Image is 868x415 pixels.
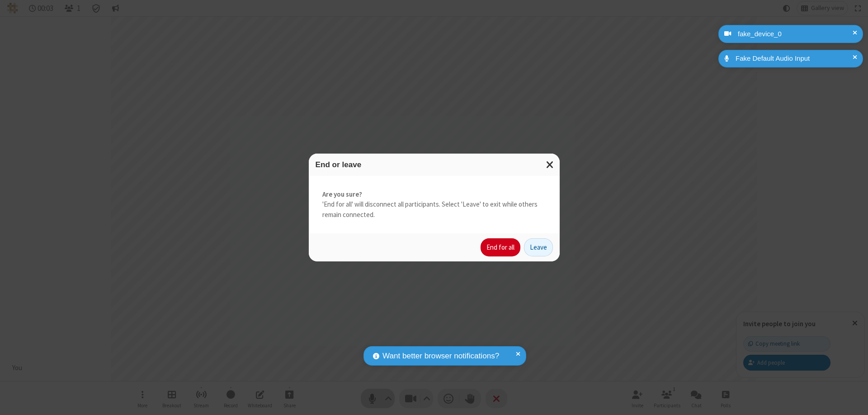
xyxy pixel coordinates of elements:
[481,238,520,256] button: End for all
[524,238,553,256] button: Leave
[322,189,546,200] strong: Are you sure?
[309,176,560,234] div: 'End for all' will disconnect all participants. Select 'Leave' to exit while others remain connec...
[541,154,560,176] button: Close modal
[735,29,856,39] div: fake_device_0
[382,350,499,362] span: Want better browser notifications?
[732,53,856,64] div: Fake Default Audio Input
[316,160,553,169] h3: End or leave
